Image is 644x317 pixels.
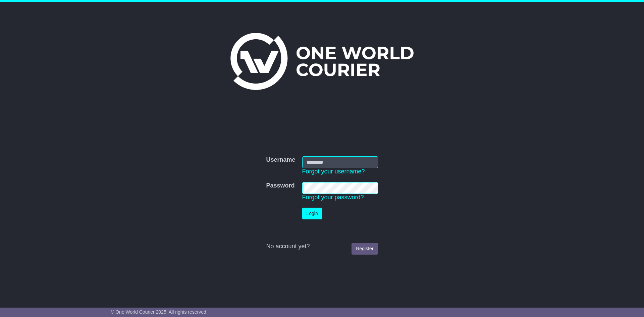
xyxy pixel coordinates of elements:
a: Register [352,243,378,255]
label: Password [266,182,294,190]
a: Forgot your username? [302,168,365,175]
label: Username [266,156,295,164]
img: One World [230,33,414,90]
a: Forgot your password? [302,194,364,201]
button: Login [302,208,322,219]
div: No account yet? [266,243,378,250]
span: © One World Courier 2025. All rights reserved. [111,309,208,315]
